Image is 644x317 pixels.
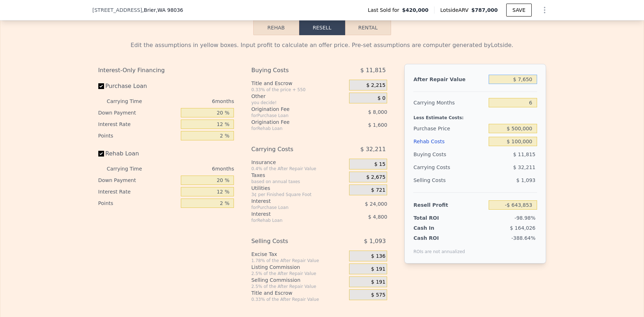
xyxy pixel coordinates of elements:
[365,201,387,207] span: $ 24,000
[156,7,183,13] span: , WA 98036
[366,174,385,181] span: $ 2,675
[251,118,331,126] div: Origination Fee
[142,6,183,14] span: , Brier
[299,20,345,35] button: Resell
[251,166,346,172] div: 0.4% of the After Repair Value
[413,161,458,174] div: Carrying Costs
[251,264,346,271] div: Listing Commission
[413,73,486,86] div: After Repair Value
[251,258,346,264] div: 1.78% of the After Repair Value
[514,215,535,221] span: -98.98%
[251,113,331,118] div: for Purchase Loan
[364,235,386,248] span: $ 1,093
[371,266,385,272] span: $ 191
[98,147,178,160] label: Rehab Loan
[98,41,546,50] div: Edit the assumptions in yellow boxes. Input profit to calculate an offer price. Pre-set assumptio...
[251,100,346,106] div: you decide!
[156,163,234,174] div: 6 months
[251,218,331,223] div: for Rehab Loan
[251,251,346,258] div: Excise Tax
[251,87,346,93] div: 0.33% of the price + 550
[251,289,346,297] div: Title and Escrow
[251,143,331,156] div: Carrying Costs
[107,163,154,174] div: Carrying Time
[98,186,178,197] div: Interest Rate
[98,197,178,209] div: Points
[511,235,535,241] span: -388.64%
[513,164,535,170] span: $ 32,211
[253,20,299,35] button: Rehab
[413,122,486,135] div: Purchase Price
[251,284,346,289] div: 2.5% of the After Repair Value
[251,205,331,210] div: for Purchase Loan
[251,197,331,205] div: Interest
[251,126,331,131] div: for Rehab Loan
[516,177,535,183] span: $ 1,093
[413,174,486,187] div: Selling Costs
[413,214,458,222] div: Total ROI
[368,214,387,220] span: $ 4,800
[513,151,535,157] span: $ 11,815
[251,159,346,166] div: Insurance
[413,242,465,255] div: ROIs are not annualized
[506,4,531,17] button: SAVE
[251,235,331,248] div: Selling Costs
[413,96,486,109] div: Carrying Months
[98,118,178,130] div: Interest Rate
[251,192,346,197] div: 3¢ per Finished Square Foot
[98,80,178,93] label: Purchase Loan
[366,82,385,89] span: $ 2,215
[98,64,234,77] div: Interest-Only Financing
[377,95,385,102] span: $ 0
[251,179,346,185] div: based on annual taxes
[98,130,178,141] div: Points
[413,234,465,242] div: Cash ROI
[371,292,385,298] span: $ 575
[98,174,178,186] div: Down Payment
[251,172,346,179] div: Taxes
[440,6,471,14] span: Lotside ARV
[251,106,331,113] div: Origination Fee
[360,143,386,156] span: $ 32,211
[510,225,535,231] span: $ 164,026
[537,3,552,17] button: Show Options
[368,6,402,14] span: Last Sold for
[251,297,346,302] div: 0.33% of the After Repair Value
[371,253,385,260] span: $ 136
[371,187,385,194] span: $ 721
[93,6,142,14] span: [STREET_ADDRESS]
[413,109,537,122] div: Less Estimate Costs:
[107,95,154,107] div: Carrying Time
[402,6,429,14] span: $420,000
[251,80,346,87] div: Title and Escrow
[251,93,346,100] div: Other
[413,199,486,211] div: Resell Profit
[251,185,346,192] div: Utilities
[251,276,346,284] div: Selling Commission
[413,148,486,161] div: Buying Costs
[98,107,178,118] div: Down Payment
[371,279,385,285] span: $ 191
[98,83,104,89] input: Purchase Loan
[98,151,104,157] input: Rehab Loan
[156,95,234,107] div: 6 months
[251,64,331,77] div: Buying Costs
[413,224,458,232] div: Cash In
[471,7,498,13] span: $787,000
[374,161,385,168] span: $ 15
[345,20,391,35] button: Rental
[251,210,331,218] div: Interest
[368,122,387,128] span: $ 1,600
[368,109,387,115] span: $ 8,000
[360,64,386,77] span: $ 11,815
[251,271,346,276] div: 2.5% of the After Repair Value
[413,135,486,148] div: Rehab Costs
